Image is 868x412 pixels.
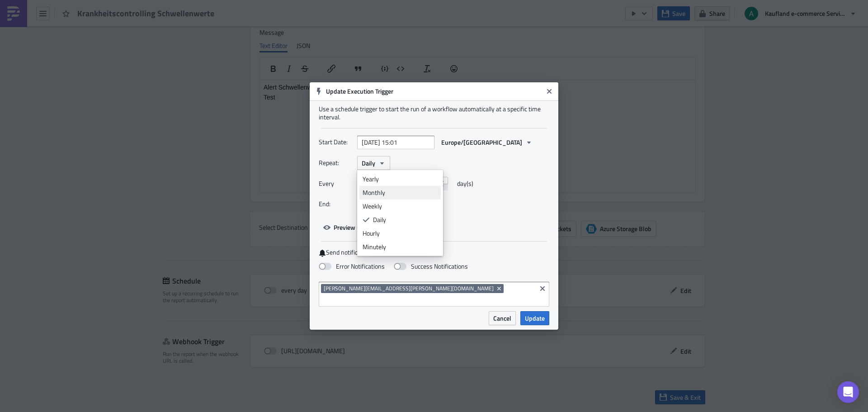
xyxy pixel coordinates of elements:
[394,262,468,270] label: Success Notifications
[495,284,504,293] button: Remove Tag
[4,14,432,21] p: Test
[525,313,545,323] span: Update
[537,283,548,294] button: Clear selected items
[319,105,549,121] div: Use a schedule trigger to start the run of a workflow automatically at a specific time interval.
[326,87,543,95] h6: Update Execution Trigger
[319,156,353,170] label: Repeat:
[319,177,353,190] label: Every
[363,229,438,238] div: Hourly
[357,156,390,170] button: Daily
[493,313,511,323] span: Cancel
[489,311,516,325] button: Cancel
[837,381,859,403] div: Open Intercom Messenger
[4,4,432,11] p: Alert Schwellenwerte
[319,248,549,257] label: Send notification after scheduled run
[437,135,537,149] button: Europe/[GEOGRAPHIC_DATA]
[363,188,438,197] div: Monthly
[319,135,353,149] label: Start Date:
[4,4,432,21] body: Rich Text Area. Press ALT-0 for help.
[542,85,556,98] button: Close
[319,220,417,234] button: Preview next scheduled runs
[363,202,438,211] div: Weekly
[324,284,494,293] span: [PERSON_NAME][EMAIL_ADDRESS][PERSON_NAME][DOMAIN_NAME]
[363,242,438,251] div: Minutely
[457,177,473,190] span: day(s)
[319,262,385,270] label: Error Notifications
[362,158,375,168] span: Daily
[319,197,353,211] label: End:
[520,311,549,325] button: Update
[373,215,438,224] div: Daily
[441,137,522,147] span: Europe/[GEOGRAPHIC_DATA]
[363,175,438,184] div: Yearly
[357,136,434,149] input: YYYY-MM-DD HH:mm
[334,223,413,232] span: Preview next scheduled runs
